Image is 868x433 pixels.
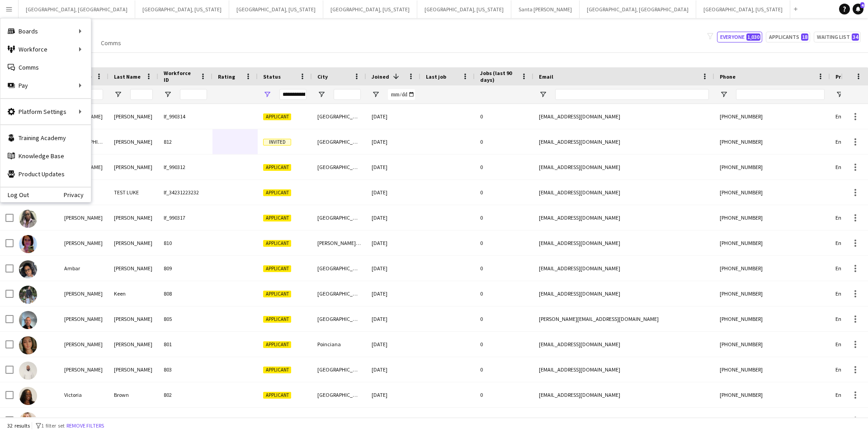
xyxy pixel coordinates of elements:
[533,231,714,255] div: [EMAIL_ADDRESS][DOMAIN_NAME]
[312,332,366,357] div: Poinciana
[312,357,366,382] div: [GEOGRAPHIC_DATA]
[19,286,37,304] img: John Keen
[19,387,37,405] img: Victoria Brown
[0,103,91,121] div: Platform Settings
[480,70,517,83] span: Jobs (last 90 days)
[0,129,91,147] a: Training Academy
[19,362,37,380] img: Marcus Cobbs
[312,256,366,281] div: [GEOGRAPHIC_DATA]
[475,104,533,129] div: 0
[108,357,158,382] div: [PERSON_NAME]
[0,147,91,165] a: Knowledge Base
[59,408,108,433] div: [PERSON_NAME]
[158,408,212,433] div: 799
[533,332,714,357] div: [EMAIL_ADDRESS][DOMAIN_NAME]
[835,73,854,80] span: Profile
[714,332,830,357] div: [PHONE_NUMBER]
[59,256,108,281] div: Ambar
[853,4,863,14] a: 4
[108,231,158,255] div: [PERSON_NAME]
[323,0,417,18] button: [GEOGRAPHIC_DATA], [US_STATE]
[555,89,709,100] input: Email Filter Input
[717,32,762,42] button: Everyone1,030
[263,367,291,373] span: Applicant
[366,357,420,382] div: [DATE]
[65,421,106,431] button: Remove filters
[263,90,271,99] button: Open Filter Menu
[388,89,415,100] input: Joined Filter Input
[158,382,212,407] div: 802
[0,40,91,58] div: Workforce
[511,0,580,18] button: Santa [PERSON_NAME]
[714,357,830,382] div: [PHONE_NUMBER]
[312,104,366,129] div: [GEOGRAPHIC_DATA]
[539,90,547,99] button: Open Filter Menu
[158,332,212,357] div: 801
[108,256,158,281] div: [PERSON_NAME]
[312,129,366,154] div: [GEOGRAPHIC_DATA]
[19,336,37,354] img: Christina Gonzalez
[59,231,108,255] div: [PERSON_NAME]
[533,205,714,230] div: [EMAIL_ADDRESS][DOMAIN_NAME]
[835,90,844,99] button: Open Filter Menu
[108,205,158,230] div: [PERSON_NAME]
[533,256,714,281] div: [EMAIL_ADDRESS][DOMAIN_NAME]
[263,265,291,272] span: Applicant
[59,332,108,357] div: [PERSON_NAME]
[533,155,714,179] div: [EMAIL_ADDRESS][DOMAIN_NAME]
[366,306,420,331] div: [DATE]
[19,412,37,430] img: Ashley Horner
[312,382,366,407] div: [GEOGRAPHIC_DATA]
[533,281,714,306] div: [EMAIL_ADDRESS][DOMAIN_NAME]
[312,155,366,179] div: [GEOGRAPHIC_DATA]
[19,311,37,329] img: Brent Lemberg
[108,104,158,129] div: [PERSON_NAME]
[533,180,714,205] div: [EMAIL_ADDRESS][DOMAIN_NAME]
[372,73,389,80] span: Joined
[108,155,158,179] div: [PERSON_NAME]
[533,306,714,331] div: [PERSON_NAME][EMAIL_ADDRESS][DOMAIN_NAME]
[533,408,714,433] div: [EMAIL_ADDRESS][DOMAIN_NAME]
[108,281,158,306] div: Keen
[312,408,366,433] div: Leander
[59,382,108,407] div: Victoria
[317,73,328,80] span: City
[158,155,212,179] div: lf_990312
[801,33,808,41] span: 18
[312,231,366,255] div: [PERSON_NAME][DEMOGRAPHIC_DATA]
[108,332,158,357] div: [PERSON_NAME]
[108,180,158,205] div: TEST LUKE
[334,89,361,100] input: City Filter Input
[533,129,714,154] div: [EMAIL_ADDRESS][DOMAIN_NAME]
[312,205,366,230] div: [GEOGRAPHIC_DATA]
[158,104,212,129] div: lf_990314
[108,382,158,407] div: Brown
[59,357,108,382] div: [PERSON_NAME]
[475,129,533,154] div: 0
[366,332,420,357] div: [DATE]
[0,165,91,183] a: Product Updates
[475,408,533,433] div: 0
[108,129,158,154] div: [PERSON_NAME]
[475,332,533,357] div: 0
[366,205,420,230] div: [DATE]
[263,240,291,247] span: Applicant
[714,256,830,281] div: [PHONE_NUMBER]
[164,90,172,99] button: Open Filter Menu
[366,382,420,407] div: [DATE]
[714,306,830,331] div: [PHONE_NUMBER]
[158,256,212,281] div: 809
[97,37,125,49] a: Comms
[475,155,533,179] div: 0
[475,180,533,205] div: 0
[19,210,37,228] img: Carol Mauldin
[158,281,212,306] div: 808
[229,0,323,18] button: [GEOGRAPHIC_DATA], [US_STATE]
[263,341,291,348] span: Applicant
[814,32,861,42] button: Waiting list34
[714,104,830,129] div: [PHONE_NUMBER]
[263,73,281,80] span: Status
[852,33,859,41] span: 34
[366,231,420,255] div: [DATE]
[372,90,380,99] button: Open Filter Menu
